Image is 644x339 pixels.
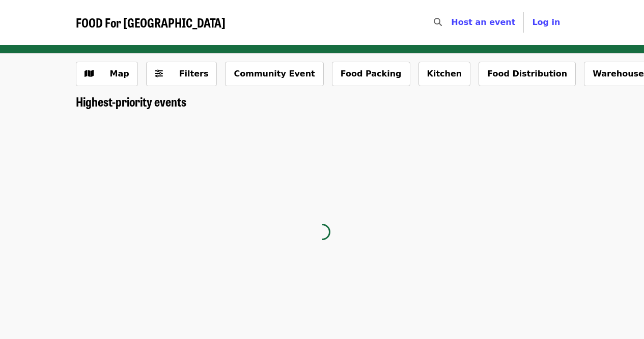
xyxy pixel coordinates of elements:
a: FOOD For [GEOGRAPHIC_DATA] [76,15,226,30]
button: Community Event [225,62,323,86]
span: FOOD For [GEOGRAPHIC_DATA] [76,13,226,31]
button: Log in [524,12,568,33]
button: Show map view [76,62,138,86]
span: Highest-priority events [76,92,186,110]
button: Kitchen [418,62,471,86]
span: Filters [179,69,209,79]
span: Map [110,69,129,79]
input: Search [448,10,456,35]
i: search icon [434,17,442,27]
span: Log in [532,17,560,27]
i: map icon [85,69,94,79]
button: Filters (0 selected) [146,62,217,86]
button: Food Distribution [479,62,576,86]
div: Highest-priority events [68,94,577,109]
a: Highest-priority events [76,94,186,109]
button: Food Packing [332,62,410,86]
i: sliders-h icon [155,69,163,79]
a: Host an event [451,17,515,27]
